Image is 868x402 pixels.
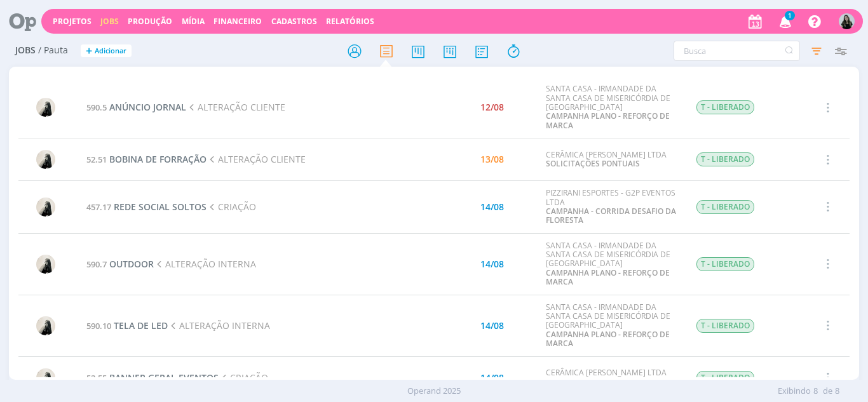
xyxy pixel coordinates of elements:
[546,206,676,225] a: CAMPANHA - CORRIDA DESAFIO DA FLORESTA
[182,16,205,27] a: Mídia
[109,101,186,113] span: ANÚNCIO JORNAL
[86,319,168,332] a: 590.10TELA DE LED
[546,189,677,225] div: PIZZIRANI ESPORTES - G2P EVENTOS LTDA
[326,16,374,27] a: Relatórios
[154,258,256,270] span: ALTERAÇÃO INTERNA
[696,371,754,385] span: T - LIBERADO
[86,153,207,165] a: 52.51BOBINA DE FORRAÇÃO
[49,17,95,27] button: Projetos
[86,372,219,384] a: 52.55BANNER GERAL EVENTOS
[128,16,172,27] a: Produção
[124,17,176,27] button: Produção
[271,16,317,27] span: Cadastros
[696,100,754,114] span: T - LIBERADO
[207,201,256,213] span: CRIAÇÃO
[480,260,504,269] div: 14/08
[109,258,154,270] span: OUTDOOR
[95,47,126,55] span: Adicionar
[546,368,677,387] div: CERÂMICA [PERSON_NAME] LTDA
[696,152,754,166] span: T - LIBERADO
[86,258,154,270] a: 590.7OUTDOOR
[480,103,504,112] div: 12/08
[36,368,55,387] img: R
[178,17,208,27] button: Mídia
[86,44,92,58] span: +
[38,45,68,56] span: / Pauta
[322,17,378,27] button: Relatórios
[86,320,111,332] span: 590.10
[186,101,285,113] span: ALTERAÇÃO CLIENTE
[53,16,92,27] a: Projetos
[480,373,504,382] div: 14/08
[546,151,677,169] div: CERÂMICA [PERSON_NAME] LTDA
[823,385,832,398] span: de
[114,201,207,213] span: REDE SOCIAL SOLTOS
[15,45,36,56] span: Jobs
[785,11,795,20] span: 1
[696,319,754,333] span: T - LIBERADO
[109,372,219,384] span: BANNER GERAL EVENTOS
[36,316,55,335] img: R
[838,10,855,32] button: V
[210,17,266,27] button: Financeiro
[97,17,123,27] button: Jobs
[771,10,797,33] button: 1
[835,385,839,398] span: 8
[546,84,677,130] div: SANTA CASA - IRMANDADE DA SANTA CASA DE MISERICÓRDIA DE [GEOGRAPHIC_DATA]
[778,385,811,398] span: Exibindo
[36,150,55,169] img: R
[109,153,207,165] span: BOBINA DE FORRAÇÃO
[696,200,754,214] span: T - LIBERADO
[546,377,640,387] a: SOLICITAÇÕES PONTUAIS
[214,16,262,27] a: Financeiro
[268,17,321,27] button: Cadastros
[546,241,677,287] div: SANTA CASA - IRMANDADE DA SANTA CASA DE MISERICÓRDIA DE [GEOGRAPHIC_DATA]
[207,153,306,165] span: ALTERAÇÃO CLIENTE
[546,158,640,169] a: SOLICITAÇÕES PONTUAIS
[36,198,55,217] img: R
[86,258,107,270] span: 590.7
[100,16,119,27] a: Jobs
[168,319,270,332] span: ALTERAÇÃO INTERNA
[480,155,504,164] div: 13/08
[86,201,111,213] span: 457.17
[813,385,818,398] span: 8
[114,319,168,332] span: TELA DE LED
[86,154,107,165] span: 52.51
[546,111,670,130] a: CAMPANHA PLANO - REFORÇO DE MARCA
[36,255,55,274] img: R
[86,101,186,113] a: 590.5ANÚNCIO JORNAL
[696,257,754,271] span: T - LIBERADO
[480,321,504,330] div: 14/08
[546,303,677,349] div: SANTA CASA - IRMANDADE DA SANTA CASA DE MISERICÓRDIA DE [GEOGRAPHIC_DATA]
[36,98,55,117] img: R
[86,201,207,213] a: 457.17REDE SOCIAL SOLTOS
[546,329,670,349] a: CAMPANHA PLANO - REFORÇO DE MARCA
[839,13,855,29] img: V
[674,41,800,61] input: Busca
[86,102,107,113] span: 590.5
[86,372,107,384] span: 52.55
[81,44,132,58] button: +Adicionar
[219,372,268,384] span: CRIAÇÃO
[546,267,670,287] a: CAMPANHA PLANO - REFORÇO DE MARCA
[480,203,504,211] div: 14/08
